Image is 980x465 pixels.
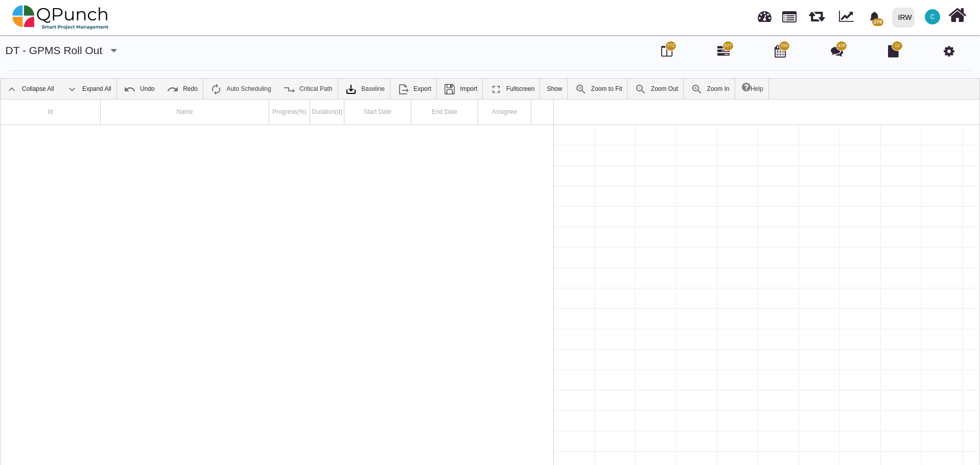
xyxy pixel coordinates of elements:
div: Id [1,100,101,125]
span: 772 [667,42,674,50]
div: Assignee [478,100,531,125]
a: Expand All [61,79,116,99]
img: qpunch-sp.fa6292f.png [12,2,109,33]
img: ic_export_24.4e1404f.png [397,83,409,95]
a: Zoom In [686,79,735,99]
div: End Date [411,100,478,125]
i: Home [948,6,966,25]
span: 278 [872,18,883,26]
span: Projects [782,7,797,22]
a: bell fill278 [863,1,888,33]
a: DT - GPMS Roll out [6,44,103,56]
a: Import [438,79,482,99]
a: Fullscreen [485,79,540,99]
i: Board [661,45,672,57]
a: Show [542,79,567,99]
a: Redo [161,79,203,99]
a: Undo [119,79,160,99]
span: 12 [895,42,900,50]
a: Collapse All [1,79,59,99]
div: Start Date [344,100,411,125]
a: Zoom to Fit [570,79,627,99]
a: C [919,1,946,33]
div: Dynamic Report [834,1,863,34]
span: Dashboard [758,6,772,21]
div: Notification [866,8,883,26]
span: Clairebt [925,9,940,25]
img: ic_auto_scheduling_24.ade0d5b.png [210,83,222,95]
i: Calendar [775,45,786,57]
img: ic_zoom_out.687aa02.png [635,83,647,95]
span: Releases [809,5,825,22]
span: 827 [724,42,732,50]
img: ic_expand_all_24.71e1805.png [66,83,78,95]
img: ic_zoom_to_fit_24.130db0b.png [575,83,587,95]
div: Name [101,100,269,125]
svg: bell fill [869,12,880,22]
a: IRW [888,1,919,34]
img: klXqkY5+JZAPre7YVMJ69SE9vgHW7RkaA9STpDBCRd8F60lk8AdY5g6cgTfGkm3cV0d3FrcCHw7UyPBLKa18SAFZQOCAmAAAA... [345,83,357,95]
i: Punch Discussion [831,45,843,57]
span: C [930,14,935,20]
span: 766 [780,42,788,50]
a: Zoom Out [629,79,683,99]
img: ic_zoom_in.48fceee.png [691,83,703,95]
a: Baseline [340,79,390,99]
img: ic_fullscreen_24.81ea589.png [490,83,502,95]
div: IRW [898,9,912,27]
div: Progress(%) [269,100,310,125]
img: ic_redo_24.f94b082.png [167,83,179,95]
span: 428 [837,42,845,50]
a: Auto Scheduling [205,79,276,99]
a: Export [392,79,436,99]
i: Gantt [717,45,730,57]
i: Document Library [888,45,899,57]
img: ic_critical_path_24.b7f2986.png [283,83,295,95]
a: 827 [717,49,730,57]
img: save.4d96896.png [444,83,456,95]
img: ic_undo_24.4502e76.png [124,83,136,95]
img: ic_collapse_all_24.42ac041.png [6,83,18,95]
div: Duration(d) [310,100,344,125]
a: Critical Path [278,79,338,99]
a: Help [737,79,768,99]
